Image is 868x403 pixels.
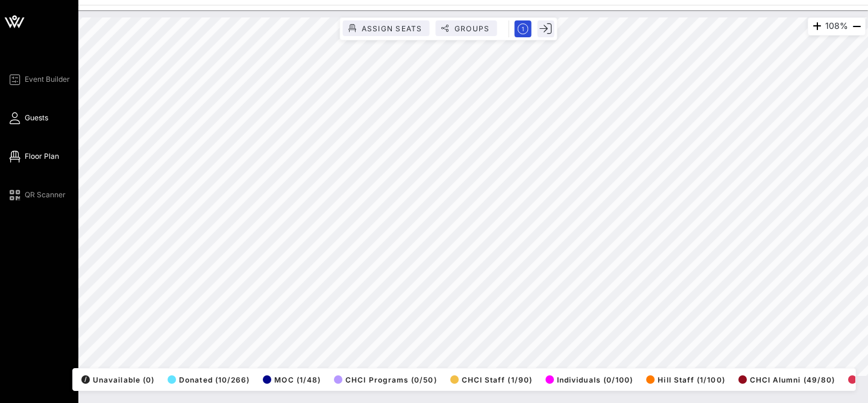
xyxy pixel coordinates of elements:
button: Groups [436,20,497,36]
span: CHCI Alumni (49/80) [738,375,835,384]
span: CHCI Programs (0/50) [334,375,437,384]
button: /Unavailable (0) [78,371,154,388]
span: Assign Seats [361,24,423,33]
button: CHCI Alumni (49/80) [735,371,835,388]
a: QR Scanner [7,188,66,202]
div: / [81,375,90,384]
span: Unavailable (0) [81,375,154,384]
span: Guests [25,112,48,123]
a: Event Builder [7,72,70,87]
button: MOC (1/48) [259,371,321,388]
button: Individuals (0/100) [542,371,633,388]
span: CHCI Staff (1/90) [450,375,532,384]
button: Donated (10/266) [164,371,250,388]
span: Event Builder [25,74,70,85]
div: 108% [808,17,866,35]
span: MOC (1/48) [263,375,321,384]
span: Donated (10/266) [168,375,250,384]
a: Guests [7,111,48,125]
button: CHCI Staff (1/90) [447,371,532,388]
button: CHCI Programs (0/50) [330,371,437,388]
span: Hill Staff (1/100) [646,375,725,384]
button: Assign Seats [343,20,430,36]
span: QR Scanner [25,189,66,200]
span: Groups [454,24,490,33]
a: Floor Plan [7,149,59,164]
span: Floor Plan [25,151,59,162]
span: Individuals (0/100) [546,375,633,384]
button: Hill Staff (1/100) [643,371,725,388]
